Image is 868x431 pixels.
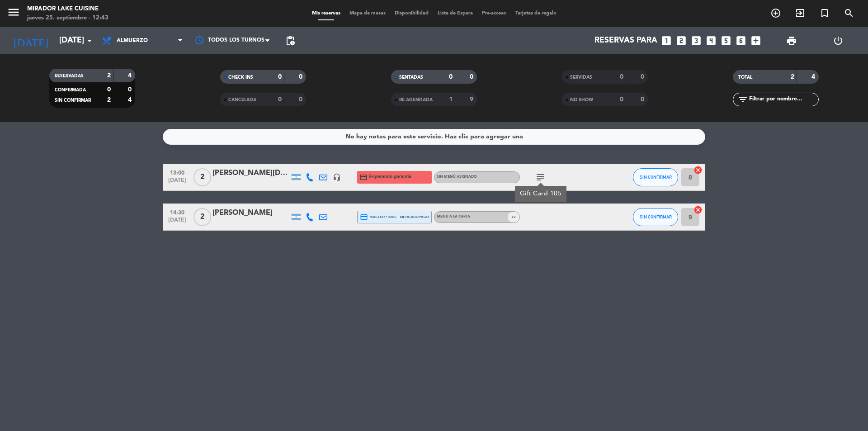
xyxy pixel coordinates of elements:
strong: 0 [278,74,282,80]
span: SIN CONFIRMAR [55,98,91,103]
strong: 2 [107,72,111,79]
div: Gift Card 105 [520,189,562,199]
span: SENTADAS [399,75,423,80]
span: v [508,212,519,223]
span: pending_actions [285,35,296,46]
span: 14:30 [166,207,189,217]
strong: 1 [449,96,453,103]
i: [DATE] [7,31,55,51]
div: LOG OUT [815,27,861,54]
i: credit_card [359,173,368,181]
span: [DATE] [166,177,189,188]
strong: 2 [791,74,794,80]
i: looks_one [660,35,672,47]
span: print [786,35,797,46]
div: [PERSON_NAME] [212,207,289,219]
div: [PERSON_NAME][DEMOGRAPHIC_DATA] [212,167,289,179]
strong: 0 [107,86,111,93]
span: RESERVADAS [55,74,84,78]
span: 13:00 [166,167,189,177]
span: Mapa de mesas [345,11,390,16]
span: Sin menú asignado [437,175,477,179]
span: MENÚ A LA CARTA [437,215,470,218]
i: looks_3 [690,35,702,47]
strong: 9 [470,96,475,103]
span: 2 [193,208,211,226]
i: add_box [750,35,762,47]
strong: 0 [278,96,282,103]
span: [DATE] [166,217,189,227]
span: Pre-acceso [477,11,511,16]
strong: 0 [449,74,453,80]
span: Disponibilidad [390,11,433,16]
span: Lista de Espera [433,11,477,16]
strong: 4 [811,74,817,80]
span: RE AGENDADA [399,98,433,102]
span: Reservas para [594,36,657,45]
i: add_circle_outline [770,8,781,19]
span: CONFIRMADA [55,88,86,92]
strong: 0 [470,74,475,80]
i: looks_4 [705,35,717,47]
i: headset_mic [333,173,341,181]
div: No hay notas para este servicio. Haz clic para agregar una [345,132,523,142]
strong: 0 [641,74,646,80]
span: NO SHOW [570,98,593,102]
span: SERVIDAS [570,75,592,80]
button: SIN CONFIRMAR [633,208,678,226]
span: Esperando garantía [369,173,411,180]
span: CHECK INS [228,75,253,80]
strong: 0 [128,86,133,93]
strong: 0 [299,96,304,103]
i: menu [7,5,20,19]
strong: 2 [107,97,111,103]
span: Almuerzo [117,38,148,44]
strong: 0 [620,74,623,80]
span: Tarjetas de regalo [511,11,561,16]
span: master * 3866 [360,213,396,221]
span: SIN CONFIRMAR [640,214,672,219]
strong: 0 [641,96,646,103]
span: SIN CONFIRMAR [640,175,672,180]
span: CANCELADA [228,98,256,102]
strong: 4 [128,97,133,103]
span: Mis reservas [307,11,345,16]
strong: 4 [128,72,133,79]
div: Mirador Lake Cuisine [27,5,108,14]
i: turned_in_not [819,8,830,19]
span: mercadopago [400,214,429,220]
div: jueves 25. septiembre - 12:43 [27,14,108,23]
button: menu [7,5,20,22]
i: looks_6 [735,35,747,47]
strong: 0 [299,74,304,80]
span: TOTAL [738,75,752,80]
span: 2 [193,168,211,186]
i: power_settings_new [833,35,844,46]
i: looks_5 [720,35,732,47]
strong: 0 [620,96,623,103]
i: arrow_drop_down [84,35,95,46]
input: Filtrar por nombre... [748,95,818,104]
i: cancel [693,205,703,214]
i: exit_to_app [795,8,806,19]
button: SIN CONFIRMAR [633,168,678,186]
i: cancel [693,166,703,175]
span: 1 [512,214,514,220]
i: looks_two [675,35,687,47]
i: filter_list [737,94,748,105]
i: search [844,8,854,19]
i: credit_card [360,213,368,221]
i: subject [535,172,546,183]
